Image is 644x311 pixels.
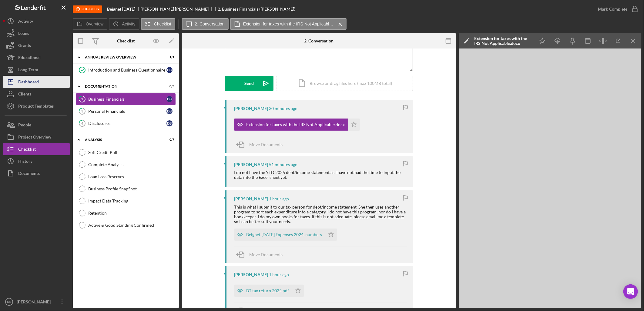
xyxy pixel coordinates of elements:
[88,162,176,167] div: Complete Analysis
[73,5,102,13] div: This stage is no longer available as part of the standard workflow for Small Business Annual Revi...
[76,117,176,129] a: 4DisclosuresDB
[85,55,159,59] div: Annual Review Overview
[81,121,83,125] tspan: 4
[15,296,55,309] div: [PERSON_NAME]
[76,183,176,195] a: Business Profile SnapShot
[182,18,229,30] button: 2. Conversation
[304,38,334,43] div: 2. Conversation
[474,36,532,46] div: Extension for taxes with the IRS Not Applicable.docx
[76,195,176,207] a: Impact Data Tracking
[88,186,176,191] div: Business Profile SnapShot
[76,93,176,105] a: 2Business FinancialsDB
[249,142,283,147] span: Move Documents
[246,122,345,127] div: Extension for taxes with the IRS Not Applicable.docx
[88,150,176,155] div: Soft Credit Pull
[225,76,273,91] button: Send
[88,68,166,72] div: Introduction and Business Questionnaire
[88,97,166,102] div: Business Financials
[234,106,268,111] div: [PERSON_NAME]
[76,105,176,117] a: 3Personal FinancialsDB
[163,85,174,88] div: 0 / 3
[86,22,103,26] label: Overview
[166,108,173,114] div: D B
[163,138,174,142] div: 0 / 7
[154,22,171,26] label: Checklist
[73,18,107,30] button: Overview
[246,288,289,293] div: BT tax return 2024.pdf
[3,296,70,308] button: KR[PERSON_NAME]
[73,5,102,13] div: Eligibility
[7,300,11,304] text: KR
[269,106,297,111] time: 2025-09-22 21:03
[88,199,176,203] div: Impact Data Tracking
[243,22,334,26] label: Extension for taxes with the IRS Not Applicable.docx
[245,76,254,91] div: Send
[459,48,641,308] iframe: Document Preview
[88,109,166,114] div: Personal Financials
[269,162,297,167] time: 2025-09-22 20:42
[234,137,289,152] button: Move Documents
[117,38,135,43] div: Checklist
[76,146,176,159] a: Soft Credit Pull
[140,7,214,12] div: [PERSON_NAME] [PERSON_NAME]
[76,207,176,219] a: Retention
[81,97,83,101] tspan: 2
[234,205,407,224] div: This is what I submit to our tax person for debt/income statement. She then uses another program ...
[269,196,289,201] time: 2025-09-22 20:15
[141,18,175,30] button: Checklist
[269,272,289,277] time: 2025-09-22 20:11
[598,3,627,15] div: Mark Complete
[234,170,407,180] div: I do not have the YTD 2025 debt/income statement as I have not had the time to input the data int...
[195,22,225,26] label: 2. Conversation
[246,232,322,237] div: Beignet [DATE] Expenses 2024 .numbers
[230,18,347,30] button: Extension for taxes with the IRS Not Applicable.docx
[166,67,173,73] div: D B
[81,109,83,113] tspan: 3
[88,121,166,126] div: Disclosures
[166,96,173,102] div: D B
[107,7,135,12] b: Beignet [DATE]
[76,171,176,183] a: Loan Loss Reserves
[623,284,638,299] div: Open Intercom Messenger
[76,64,176,76] a: Introduction and Business QuestionnaireDB
[234,119,360,131] button: Extension for taxes with the IRS Not Applicable.docx
[88,174,176,179] div: Loan Loss Reserves
[122,22,135,26] label: Activity
[109,18,139,30] button: Activity
[85,85,159,88] div: Documentation
[85,138,159,142] div: Analysis
[166,120,173,126] div: D B
[234,229,337,241] button: Beignet [DATE] Expenses 2024 .numbers
[234,247,289,262] button: Move Documents
[88,223,176,228] div: Active & Good Standing Confirmed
